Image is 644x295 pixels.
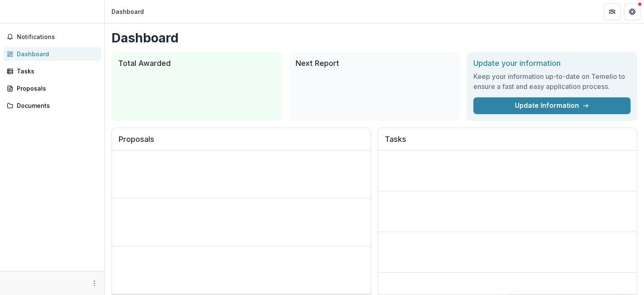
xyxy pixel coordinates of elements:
[118,59,275,68] h2: Total Awarded
[108,5,147,18] nav: breadcrumb
[3,99,101,112] a: Documents
[17,67,94,76] div: Tasks
[3,30,101,44] button: Notifications
[89,278,99,288] button: More
[3,81,101,95] a: Proposals
[385,135,630,151] h2: Tasks
[473,71,631,91] h3: Keep your information up-to-date on Temelio to ensure a fast and easy application process.
[624,3,641,20] button: Get Help
[17,50,94,58] div: Dashboard
[296,59,453,68] h2: Next Report
[119,135,364,151] h2: Proposals
[112,7,144,16] div: Dashboard
[17,34,98,41] span: Notifications
[3,64,101,78] a: Tasks
[473,97,631,114] a: Update Information
[17,84,94,93] div: Proposals
[3,47,101,61] a: Dashboard
[112,30,637,45] h1: Dashboard
[17,101,94,110] div: Documents
[473,59,631,68] h2: Update your information
[604,3,621,20] button: Partners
